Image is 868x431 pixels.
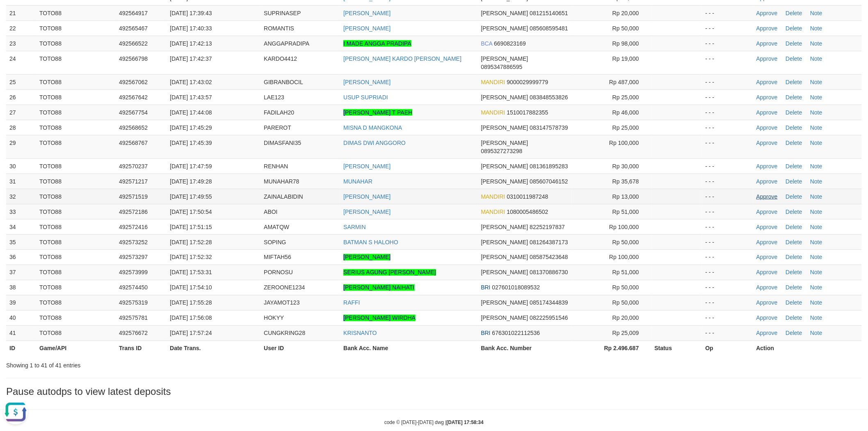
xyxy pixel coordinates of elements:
[167,341,260,356] th: Date Trans.
[507,209,548,215] span: Copy 1080005486502 to clipboard
[702,280,753,295] td: - - -
[6,36,36,51] td: 23
[343,300,360,306] a: RAFFI
[481,148,523,154] span: Copy 0895327273298 to clipboard
[786,40,802,47] a: Delete
[36,174,116,189] td: TOTO88
[264,224,289,230] span: AMATQW
[36,21,116,36] td: TOTO88
[810,284,822,291] a: Note
[264,10,301,16] span: SUPRINASEP
[756,94,778,101] a: Approve
[702,326,753,341] td: - - -
[6,120,36,135] td: 28
[481,55,528,62] span: [PERSON_NAME]
[6,265,36,280] td: 37
[264,300,299,306] span: JAYAMOT123
[651,341,702,356] th: Status
[810,315,822,321] a: Note
[36,234,116,250] td: TOTO88
[612,109,639,116] span: Rp 46,000
[481,178,528,185] span: [PERSON_NAME]
[6,189,36,204] td: 32
[612,315,639,321] span: Rp 20,000
[530,10,568,16] span: Copy 081215140651 to clipboard
[572,341,651,356] th: Rp 2.496.687
[786,330,802,337] a: Delete
[343,239,398,245] a: BATMAN S HALOHO
[36,219,116,234] td: TOTO88
[481,330,491,337] span: BRI
[702,135,753,158] td: - - -
[507,109,548,116] span: Copy 1510017882355 to clipboard
[119,40,148,47] span: 492566522
[702,89,753,105] td: - - -
[756,124,778,131] a: Approve
[119,10,148,16] span: 492564917
[702,189,753,204] td: - - -
[702,74,753,89] td: - - -
[786,193,802,200] a: Delete
[481,315,528,321] span: [PERSON_NAME]
[36,326,116,341] td: TOTO88
[612,55,639,62] span: Rp 19,000
[702,310,753,326] td: - - -
[612,10,639,16] span: Rp 20,000
[36,74,116,89] td: TOTO88
[702,105,753,120] td: - - -
[119,269,148,276] span: 492573999
[447,420,484,426] strong: [DATE] 17:58:34
[612,269,639,276] span: Rp 51,000
[756,163,778,170] a: Approve
[119,55,148,62] span: 492566798
[530,124,568,131] span: Copy 083147578739 to clipboard
[119,315,148,321] span: 492575781
[481,209,505,215] span: MANDIRI
[756,300,778,306] a: Approve
[810,163,822,170] a: Note
[6,105,36,120] td: 27
[702,295,753,310] td: - - -
[786,178,802,185] a: Delete
[6,51,36,74] td: 24
[6,234,36,250] td: 35
[612,40,639,47] span: Rp 98,000
[492,284,540,291] span: Copy 027601018089532 to clipboard
[507,79,548,85] span: Copy 9000029999779 to clipboard
[170,55,212,62] span: [DATE] 17:42:37
[786,79,802,85] a: Delete
[343,109,412,116] a: [PERSON_NAME] T PAEH
[786,25,802,32] a: Delete
[702,36,753,51] td: - - -
[6,387,862,397] h3: Pause autodps to view latest deposits
[702,341,753,356] th: Op
[170,140,212,146] span: [DATE] 17:45:39
[786,163,802,170] a: Delete
[756,140,778,146] a: Approve
[530,315,568,321] span: Copy 082225951546 to clipboard
[170,163,212,170] span: [DATE] 17:47:59
[481,79,505,85] span: MANDIRI
[343,193,391,200] a: [PERSON_NAME]
[810,55,822,62] a: Note
[343,209,391,215] a: [PERSON_NAME]
[6,219,36,234] td: 34
[702,120,753,135] td: - - -
[481,254,528,261] span: [PERSON_NAME]
[810,109,822,116] a: Note
[612,124,639,131] span: Rp 25,000
[36,89,116,105] td: TOTO88
[810,79,822,85] a: Note
[786,209,802,215] a: Delete
[612,25,639,32] span: Rp 50,000
[481,124,528,131] span: [PERSON_NAME]
[481,140,528,146] span: [PERSON_NAME]
[609,140,639,146] span: Rp 100,000
[6,158,36,174] td: 30
[6,74,36,89] td: 25
[810,40,822,47] a: Note
[702,204,753,219] td: - - -
[119,178,148,185] span: 492571217
[343,224,365,230] a: SARMIN
[530,163,568,170] span: Copy 081361895283 to clipboard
